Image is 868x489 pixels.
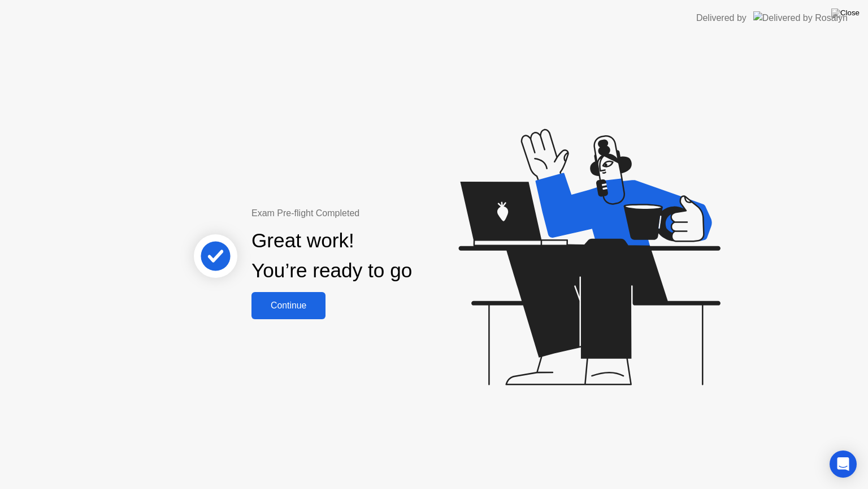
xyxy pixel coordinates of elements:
[251,292,325,319] button: Continue
[251,226,412,286] div: Great work! You’re ready to go
[830,451,857,478] div: Open Intercom Messenger
[255,301,322,311] div: Continue
[753,11,848,24] img: Delivered by Rosalyn
[251,207,485,220] div: Exam Pre-flight Completed
[696,11,747,25] div: Delivered by
[831,8,860,18] img: Close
